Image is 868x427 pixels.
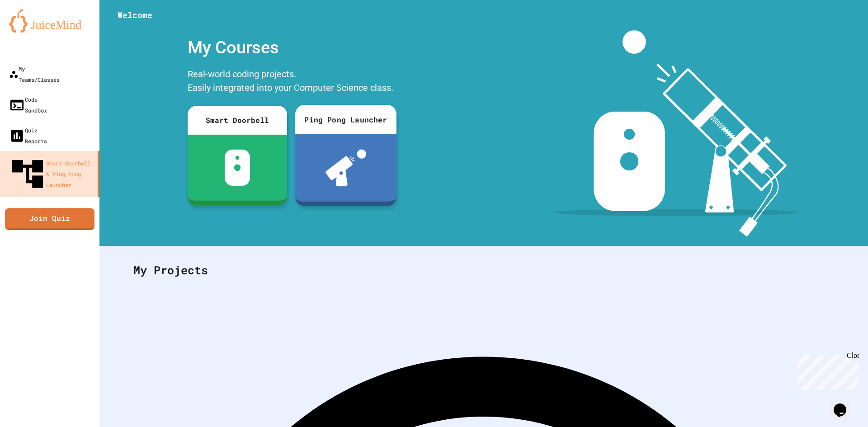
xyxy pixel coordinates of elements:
[9,94,47,116] div: Code Sandbox
[183,65,400,99] div: Real-world coding projects. Easily integrated into your Computer Science class.
[793,352,859,390] iframe: chat widget
[9,155,94,192] div: Smart Doorbell & Ping Pong Launcher
[9,63,60,85] div: My Teams/Classes
[225,150,250,186] img: sdb-white.svg
[830,391,859,418] iframe: chat widget
[295,105,396,134] div: Ping Pong Launcher
[325,150,366,186] img: ppl-with-ball.png
[4,4,62,57] div: Chat with us now!Close
[5,208,94,230] a: Join Quiz
[9,9,90,33] img: logo-orange.svg
[188,106,287,135] div: Smart Doorbell
[183,30,400,65] div: My Courses
[124,253,843,288] div: My Projects
[555,30,797,237] img: banner-image-my-projects.png
[9,125,47,146] div: Quiz Reports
